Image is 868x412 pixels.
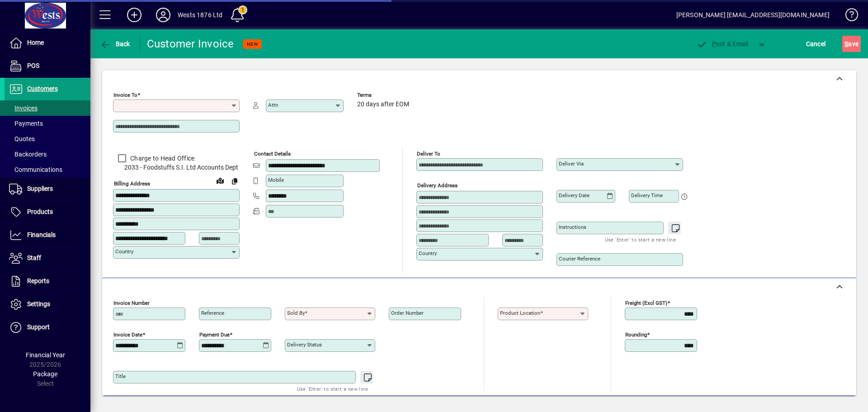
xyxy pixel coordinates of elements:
span: Quotes [9,135,35,142]
div: [PERSON_NAME] [EMAIL_ADDRESS][DOMAIN_NAME] [676,8,830,22]
mat-label: Country [115,248,133,255]
a: Home [5,32,90,54]
span: S [844,40,848,47]
span: ost & Email [696,40,749,47]
mat-label: Payment due [199,331,230,338]
span: Customers [27,85,58,92]
div: Wests 1876 Ltd [178,8,222,22]
a: Knowledge Base [839,2,857,31]
a: Suppliers [5,178,90,200]
span: Support [27,323,50,331]
span: Staff [27,254,41,261]
span: Invoices [9,104,38,112]
button: Profile [149,7,178,23]
button: Back [98,36,132,52]
span: Communications [9,166,62,173]
button: Save [842,36,861,52]
mat-label: Delivery status [287,341,322,348]
span: Settings [27,300,50,308]
mat-label: Rounding [625,331,647,338]
span: 20 days after EOM [357,101,409,108]
a: Financials [5,224,90,246]
span: Financial Year [26,351,65,359]
span: NEW [247,41,258,47]
mat-label: Deliver via [559,161,584,167]
a: POS [5,55,90,77]
span: Back [100,40,130,47]
mat-label: Deliver To [417,151,440,157]
mat-label: Reference [201,310,224,316]
button: Cancel [804,36,828,52]
span: Package [33,370,57,378]
a: Reports [5,270,90,293]
a: Staff [5,247,90,270]
mat-label: Courier Reference [559,256,600,262]
mat-label: Mobile [268,177,284,183]
div: Customer Invoice [147,37,234,51]
a: Support [5,316,90,339]
mat-label: Instructions [559,224,586,230]
mat-label: Delivery time [631,192,663,199]
span: Backorders [9,151,47,158]
span: POS [27,62,39,69]
span: P [712,40,716,47]
a: Settings [5,293,90,316]
span: Terms [357,92,411,98]
a: Products [5,201,90,223]
mat-label: Title [115,373,126,379]
a: Quotes [5,131,90,147]
span: Cancel [806,37,826,51]
mat-label: Freight (excl GST) [625,300,667,306]
mat-label: Sold by [287,310,305,316]
mat-hint: Use 'Enter' to start a new line [297,384,368,394]
mat-label: Order number [391,310,424,316]
a: Backorders [5,147,90,162]
span: Financials [27,231,56,238]
button: Post & Email [692,36,753,52]
span: ave [844,37,859,51]
mat-label: Country [419,250,437,256]
a: Communications [5,162,90,177]
mat-label: Attn [268,102,278,108]
span: Products [27,208,53,215]
mat-hint: Use 'Enter' to start a new line [605,234,676,245]
span: Suppliers [27,185,53,192]
mat-label: Delivery date [559,192,590,199]
span: 2033 - Foodstuffs S.I. Ltd Accounts Dept [113,163,240,172]
mat-label: Invoice To [113,92,137,98]
mat-label: Invoice date [113,331,142,338]
app-page-header-button: Back [90,36,140,52]
span: Reports [27,277,49,284]
a: View on map [213,173,227,188]
a: Payments [5,116,90,131]
span: Home [27,39,44,46]
label: Charge to Head Office [128,154,194,163]
button: Add [120,7,149,23]
mat-label: Invoice number [113,300,150,306]
span: Payments [9,120,43,127]
a: Invoices [5,100,90,116]
button: Copy to Delivery address [227,174,242,188]
mat-label: Product location [500,310,540,316]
